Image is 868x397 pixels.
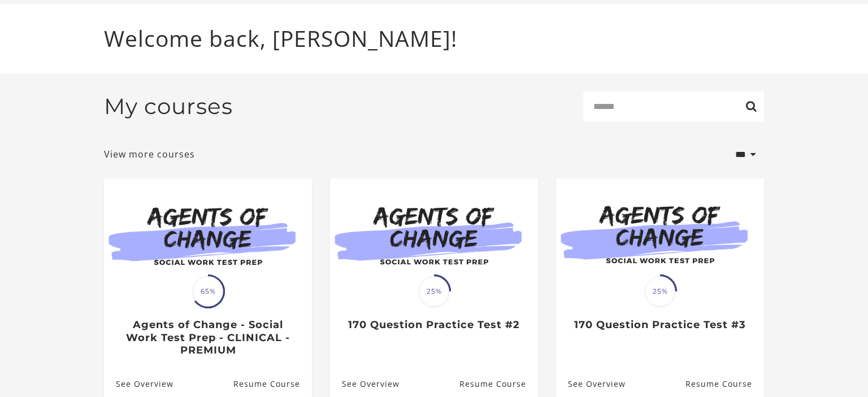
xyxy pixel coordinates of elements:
[645,276,675,307] span: 25%
[419,276,449,307] span: 25%
[104,22,764,55] p: Welcome back, [PERSON_NAME]!
[568,319,752,331] h3: 170 Question Practice Test #3
[104,147,195,161] a: View more courses
[342,319,526,331] h3: 170 Question Practice Test #2
[116,319,300,357] h3: Agents of Change - Social Work Test Prep - CLINICAL - PREMIUM
[193,276,223,307] span: 65%
[104,93,233,120] h2: My courses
